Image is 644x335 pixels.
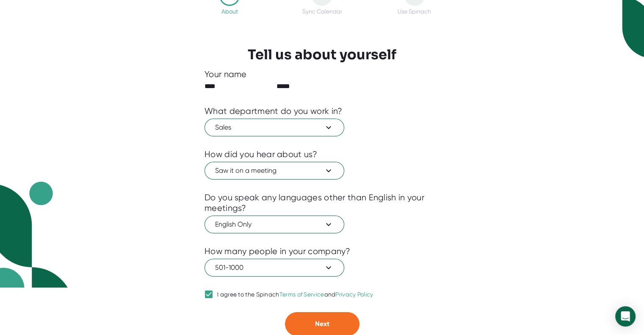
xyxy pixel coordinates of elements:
span: 501-1000 [215,263,334,273]
div: About [221,8,238,15]
h3: Tell us about yourself [248,47,396,63]
a: Privacy Policy [335,291,373,298]
div: Open Intercom Messenger [615,306,636,327]
div: Use Spinach [398,8,431,15]
div: Your name [205,69,439,80]
span: Sales [215,122,334,133]
div: What department do you work in? [205,106,342,116]
a: Terms of Service [279,291,324,298]
span: Next [315,320,329,328]
div: Sync Calendar [302,8,342,15]
div: How did you hear about us? [205,149,317,160]
button: 501-1000 [205,259,344,277]
button: English Only [205,216,344,233]
button: Saw it on a meeting [205,162,344,180]
span: English Only [215,219,334,230]
div: I agree to the Spinach and [217,291,373,299]
span: Saw it on a meeting [215,166,334,176]
div: How many people in your company? [205,246,351,257]
div: Do you speak any languages other than English in your meetings? [205,192,439,213]
button: Sales [205,119,344,136]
